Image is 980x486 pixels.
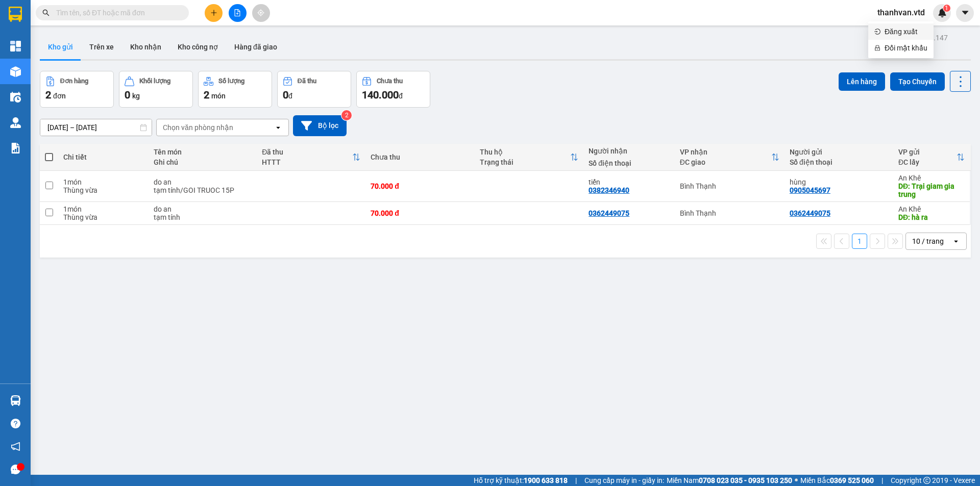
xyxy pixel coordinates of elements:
img: warehouse-icon [10,92,21,103]
div: HTTT [262,158,352,166]
span: Đổi mật khẩu [885,42,927,54]
div: tiến [589,178,669,186]
input: Tìm tên, số ĐT hoặc mã đơn [56,7,177,18]
button: 1 [852,234,867,249]
span: 2 [204,89,209,101]
div: Người gửi [790,148,888,156]
span: | [881,475,883,486]
strong: 0369 525 060 [830,476,874,484]
button: caret-down [956,4,974,22]
th: Toggle SortBy [475,144,584,171]
div: Đã thu [298,78,316,85]
div: 0362449075 [589,209,629,217]
button: file-add [229,4,247,22]
img: warehouse-icon [10,395,21,406]
div: Số điện thoại [790,158,888,166]
sup: 1 [943,5,950,12]
div: 70.000 đ [371,209,470,217]
button: Trên xe [81,35,122,59]
div: Ghi chú [154,158,252,166]
span: 0 [125,89,130,101]
div: Khối lượng [139,78,170,85]
span: Miền Nam [667,475,792,486]
img: logo-vxr [9,7,22,22]
div: VP nhận [680,148,771,156]
span: copyright [923,477,930,484]
span: món [211,92,226,100]
strong: 0708 023 035 - 0935 103 250 [699,476,792,484]
input: Select a date range. [40,119,152,136]
div: 70.000 đ [371,182,470,190]
svg: open [952,237,960,245]
div: 1 món [63,205,143,213]
button: Chưa thu140.000đ [356,71,430,108]
div: Bình Thạnh [680,209,779,217]
span: plus [210,9,217,16]
div: Chọn văn phòng nhận [163,122,233,133]
button: Bộ lọc [293,115,347,136]
div: ĐC giao [680,158,771,166]
span: ⚪️ [795,478,798,482]
span: Hỗ trợ kỹ thuật: [474,475,568,486]
span: | [575,475,577,486]
div: do an [154,205,252,213]
div: Thùng vừa [63,186,143,194]
sup: 2 [341,110,352,120]
div: Đã thu [262,148,352,156]
span: notification [11,442,20,451]
span: 140.000 [362,89,399,101]
span: caret-down [961,8,970,17]
div: Trạng thái [480,158,571,166]
span: search [42,9,50,16]
span: kg [132,92,140,100]
div: Chưa thu [377,78,403,85]
span: Miền Bắc [800,475,874,486]
div: Tên món [154,148,252,156]
div: 0382346940 [589,186,629,194]
button: plus [205,4,223,22]
th: Toggle SortBy [257,144,365,171]
img: warehouse-icon [10,117,21,128]
svg: open [274,123,282,132]
button: aim [252,4,270,22]
span: Đăng xuất [885,26,927,37]
div: Đơn hàng [60,78,88,85]
button: Khối lượng0kg [119,71,193,108]
div: Thùng vừa [63,213,143,221]
span: 0 [283,89,288,101]
span: 1 [945,5,948,12]
span: đ [288,92,292,100]
strong: 1900 633 818 [524,476,568,484]
img: solution-icon [10,143,21,154]
span: 2 [45,89,51,101]
span: file-add [234,9,241,16]
div: 1 món [63,178,143,186]
span: login [874,29,880,35]
div: Số lượng [218,78,244,85]
img: icon-new-feature [938,8,947,17]
div: 0362449075 [790,209,830,217]
div: Số điện thoại [589,159,669,167]
button: Đơn hàng2đơn [40,71,114,108]
div: Người nhận [589,147,669,155]
span: Cung cấp máy in - giấy in: [584,475,664,486]
div: tạm tính [154,213,252,221]
span: message [11,465,20,474]
button: Tạo Chuyến [890,72,945,91]
span: đ [399,92,403,100]
span: thanhvan.vtd [869,6,933,19]
div: Thu hộ [480,148,571,156]
button: Kho công nợ [169,35,226,59]
div: hùng [790,178,888,186]
div: ĐC lấy [898,158,957,166]
button: Kho gửi [40,35,81,59]
div: do an [154,178,252,186]
span: aim [257,9,264,16]
div: An Khê [898,174,965,182]
span: lock [874,45,880,51]
div: Chi tiết [63,153,143,161]
th: Toggle SortBy [675,144,785,171]
img: warehouse-icon [10,66,21,77]
button: Kho nhận [122,35,169,59]
span: đơn [53,92,66,100]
